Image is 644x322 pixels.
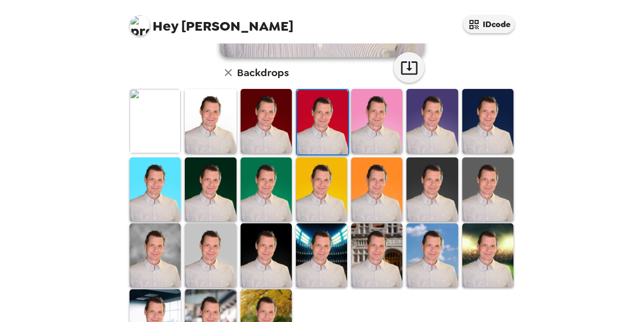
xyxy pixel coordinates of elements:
span: Hey [153,17,178,35]
button: IDcode [463,15,514,33]
h6: Backdrops [237,64,289,81]
img: profile pic [130,15,150,36]
img: Original [130,89,181,153]
span: [PERSON_NAME] [130,10,293,33]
